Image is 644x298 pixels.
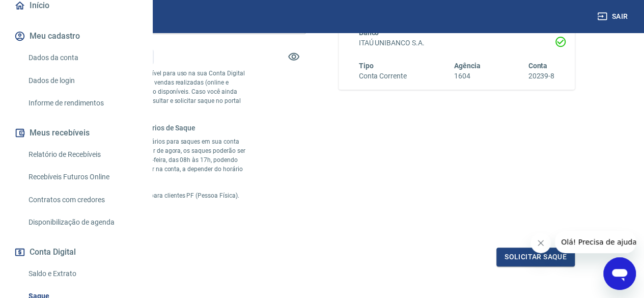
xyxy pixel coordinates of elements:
[24,47,140,68] a: Dados da conta
[12,122,140,144] button: Meus recebíveis
[24,93,140,114] a: Informe de rendimentos
[528,71,554,82] h6: 20239-8
[603,257,636,290] iframe: Botão para abrir a janela de mensagens
[24,70,140,91] a: Dados de login
[69,69,246,115] p: *Corresponde ao saldo disponível para uso na sua Conta Digital Vindi. Incluindo os valores das ve...
[555,231,636,253] iframe: Mensagem da empresa
[24,167,140,187] a: Recebíveis Futuros Online
[12,241,140,263] button: Conta Digital
[595,7,632,26] button: Sair
[24,189,140,210] a: Contratos com credores
[359,38,555,48] h6: ITAÚ UNIBANCO S.A.
[530,233,551,253] iframe: Fechar mensagem
[69,123,246,133] h6: Alteração nos Dias e Horários de Saque
[24,263,140,284] a: Saldo e Extrato
[24,144,140,165] a: Relatório de Recebíveis
[454,71,481,82] h6: 1604
[496,248,575,266] button: Solicitar saque
[6,7,86,15] span: Olá! Precisa de ajuda?
[69,191,246,200] p: *Condição aplicada somente para clientes PF (Pessoa Física).
[359,71,407,82] h6: Conta Corrente
[359,62,374,70] span: Tipo
[24,212,140,233] a: Disponibilização de agenda
[12,25,140,47] button: Meu cadastro
[454,62,481,70] span: Agência
[528,62,547,70] span: Conta
[359,29,379,37] span: Banco
[69,137,246,183] p: Informamos que os dias e horários para saques em sua conta digital foram alterados. A partir de a...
